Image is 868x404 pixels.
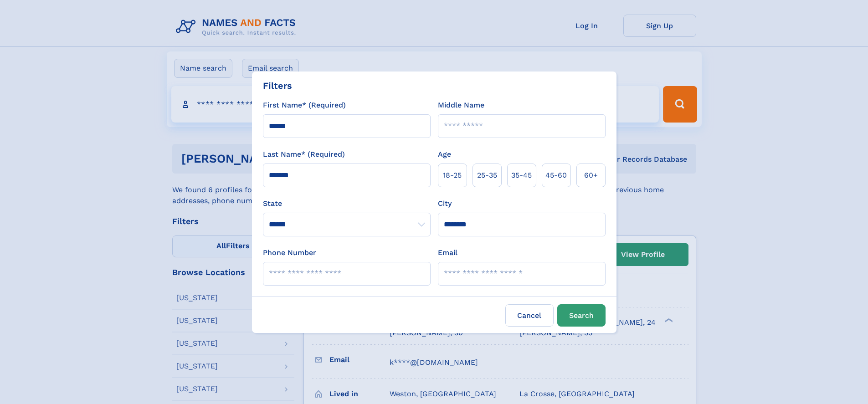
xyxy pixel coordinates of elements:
span: 18‑25 [443,170,462,181]
button: Search [557,304,606,327]
label: First Name* (Required) [263,100,346,111]
span: 45‑60 [545,170,567,181]
label: Age [438,149,451,160]
label: Last Name* (Required) [263,149,345,160]
label: Cancel [505,304,554,327]
label: Email [438,247,457,258]
span: 35‑45 [511,170,532,181]
span: 60+ [584,170,598,181]
span: 25‑35 [477,170,497,181]
div: Filters [263,79,292,92]
label: Middle Name [438,100,484,111]
label: Phone Number [263,247,316,258]
label: State [263,198,431,209]
label: City [438,198,452,209]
